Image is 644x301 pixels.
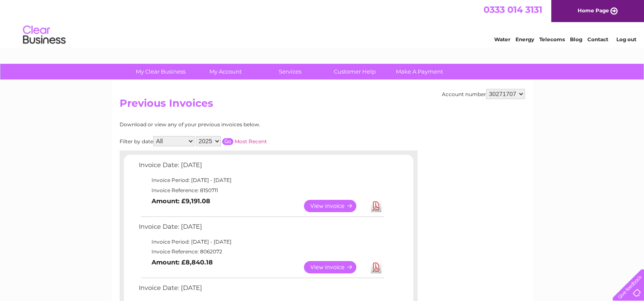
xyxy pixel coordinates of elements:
[384,64,455,80] a: Make A Payment
[371,261,381,273] a: Download
[304,200,366,212] a: View
[371,200,381,212] a: Download
[137,247,386,257] td: Invoice Reference: 8062072
[137,159,386,175] td: Invoice Date: [DATE]
[126,64,196,80] a: My Clear Business
[121,5,524,41] div: Clear Business is a trading name of Verastar Limited (registered in [GEOGRAPHIC_DATA] No. 3667643...
[137,185,386,196] td: Invoice Reference: 8150711
[515,36,534,43] a: Energy
[120,122,343,128] div: Download or view any of your previous invoices below.
[442,89,525,99] div: Account number
[23,22,66,48] img: logo.png
[120,97,525,114] h2: Previous Invoices
[137,237,386,247] td: Invoice Period: [DATE] - [DATE]
[616,36,636,43] a: Log out
[120,136,343,146] div: Filter by date
[137,282,386,298] td: Invoice Date: [DATE]
[570,36,582,43] a: Blog
[484,4,542,15] a: 0333 014 3131
[137,221,386,237] td: Invoice Date: [DATE]
[190,64,260,80] a: My Account
[320,64,390,80] a: Customer Help
[587,36,608,43] a: Contact
[235,138,267,145] a: Most Recent
[304,261,366,273] a: View
[494,36,510,43] a: Water
[539,36,565,43] a: Telecoms
[255,64,325,80] a: Services
[137,175,386,185] td: Invoice Period: [DATE] - [DATE]
[152,258,213,266] b: Amount: £8,840.18
[152,197,210,205] b: Amount: £9,191.08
